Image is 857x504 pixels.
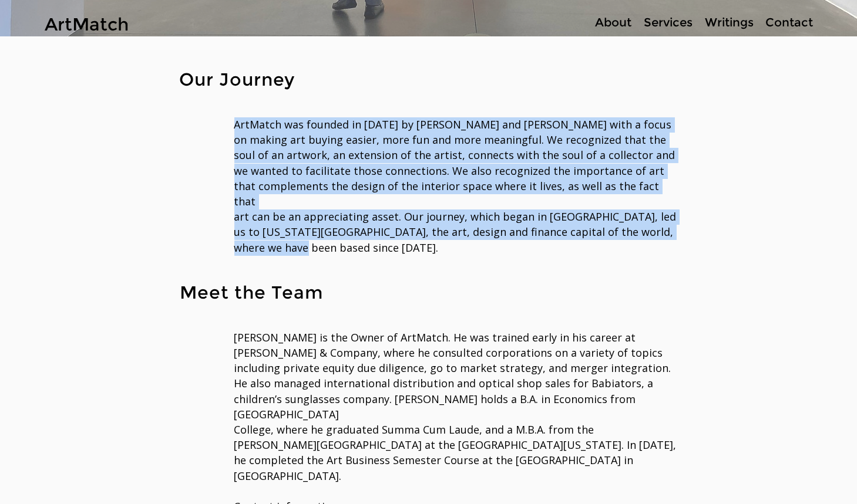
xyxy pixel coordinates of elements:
[180,282,324,303] span: Meet the Team
[45,13,129,35] a: ArtMatch
[698,14,759,31] a: Writings
[638,14,698,31] p: Services
[759,14,818,31] a: Contact
[234,330,677,483] span: [PERSON_NAME] is the Owner of ArtMatch. He was trained early in his career at [PERSON_NAME] & Com...
[637,14,698,31] a: Services
[759,14,819,31] p: Contact
[699,14,759,31] p: Writings
[234,117,677,255] span: ArtMatch was founded in [DATE] by [PERSON_NAME] and [PERSON_NAME] with a focus on making art buyi...
[589,14,637,31] a: About
[552,14,818,31] nav: Site
[180,69,295,90] span: Our Journey
[589,14,637,31] p: About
